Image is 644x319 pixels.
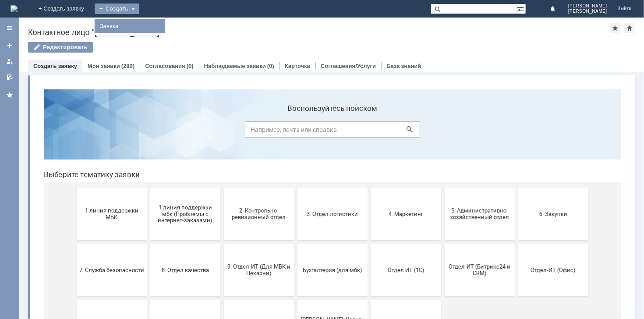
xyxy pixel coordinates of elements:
div: Сделать домашней страницей [624,23,635,33]
button: Отдел ИТ (1С) [334,161,404,214]
span: [PERSON_NAME]. Услуги ИТ для МБК (оформляет L1) [263,234,328,253]
span: 4. Маркетинг [337,128,402,135]
span: Финансовый отдел [42,240,107,247]
span: не актуален [337,240,402,247]
span: 7. Служба безопасности [42,184,107,191]
header: Выберите тематику заявки [7,88,584,96]
span: Расширенный поиск [517,4,526,12]
div: (0) [187,63,194,69]
div: Контактное лицо "[PERSON_NAME]" [28,28,610,37]
span: 8. Отдел качества [116,184,181,191]
button: Франчайзинг [113,217,184,270]
a: Заявка [96,21,163,32]
span: Франчайзинг [116,240,181,247]
button: 4. Маркетинг [334,105,404,158]
button: [PERSON_NAME]. Услуги ИТ для МБК (оформляет L1) [261,217,331,270]
span: 9. Отдел-ИТ (Для МБК и Пекарни) [190,181,255,194]
span: Отдел ИТ (1С) [337,184,402,191]
button: 7. Служба безопасности [40,161,110,214]
div: (0) [267,63,274,69]
a: База знаний [386,63,421,69]
button: 6. Закупки [481,105,552,158]
span: 3. Отдел логистики [263,128,328,135]
span: Бухгалтерия (для мбк) [263,184,328,191]
button: не актуален [334,217,404,270]
button: 1 линия поддержки МБК [40,105,110,158]
a: Мои согласования [3,70,17,84]
button: Финансовый отдел [40,217,110,270]
a: Перейти на домашнюю страницу [11,5,18,12]
button: 5. Административно-хозяйственный отдел [408,105,478,158]
a: Создать заявку [3,39,17,53]
button: Отдел-ИТ (Битрикс24 и CRM) [408,161,478,214]
a: Согласования [145,63,185,69]
div: Создать [95,4,139,14]
a: Соглашения/Услуги [321,63,376,69]
div: Добавить в избранное [610,23,620,33]
img: logo [11,5,18,12]
span: [PERSON_NAME] [568,4,607,9]
span: 1 линия поддержки МБК [42,125,107,138]
a: Мои заявки [3,54,17,68]
label: Воспользуйтесь поиском [208,21,383,30]
button: 2. Контрольно-ревизионный отдел [187,105,257,158]
input: Например, почта или справка [208,39,383,55]
span: 5. Административно-хозяйственный отдел [410,125,475,138]
span: 2. Контрольно-ревизионный отдел [190,125,255,138]
div: (280) [121,63,134,69]
a: Мои заявки [88,63,120,69]
a: Наблюдаемые заявки [204,63,266,69]
span: 6. Закупки [484,128,549,135]
button: Бухгалтерия (для мбк) [261,161,331,214]
span: 1 линия поддержки мбк (Проблемы с интернет-заказами) [116,121,181,141]
a: Карточка [285,63,310,69]
span: Отдел-ИТ (Офис) [484,184,549,191]
button: 9. Отдел-ИТ (Для МБК и Пекарни) [187,161,257,214]
button: Это соглашение не активно! [187,217,257,270]
span: Это соглашение не активно! [190,237,255,250]
button: 1 линия поддержки мбк (Проблемы с интернет-заказами) [113,105,184,158]
button: 3. Отдел логистики [261,105,331,158]
span: [PERSON_NAME] [568,9,607,14]
button: Отдел-ИТ (Офис) [481,161,552,214]
button: 8. Отдел качества [113,161,184,214]
span: Отдел-ИТ (Битрикс24 и CRM) [410,181,475,194]
a: Создать заявку [33,63,77,69]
